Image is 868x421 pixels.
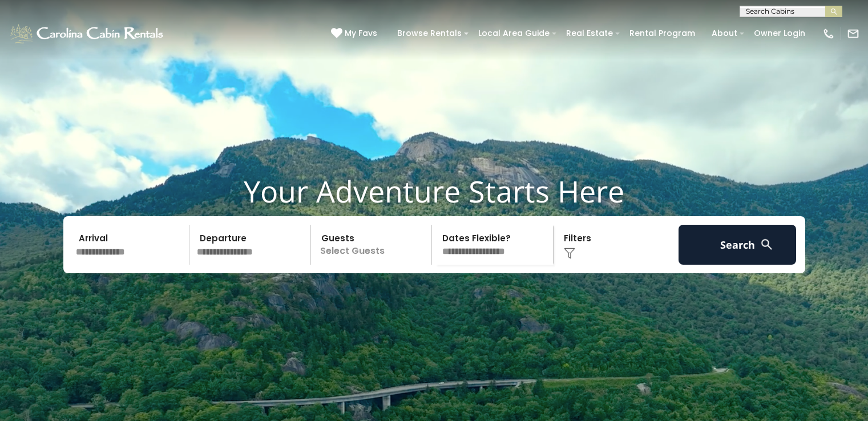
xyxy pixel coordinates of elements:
a: About [706,25,743,42]
p: Select Guests [314,225,432,265]
a: My Favs [331,27,380,40]
a: Rental Program [624,25,701,42]
button: Search [679,225,797,265]
span: My Favs [345,27,377,39]
img: phone-regular-white.png [822,27,835,40]
h1: Your Adventure Starts Here [9,173,859,209]
a: Owner Login [748,25,811,42]
img: White-1-1-2.png [9,22,167,45]
img: filter--v1.png [564,248,575,259]
a: Browse Rentals [391,25,467,42]
img: mail-regular-white.png [847,27,859,40]
img: search-regular-white.png [760,237,774,252]
a: Real Estate [560,25,619,42]
a: Local Area Guide [473,25,555,42]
